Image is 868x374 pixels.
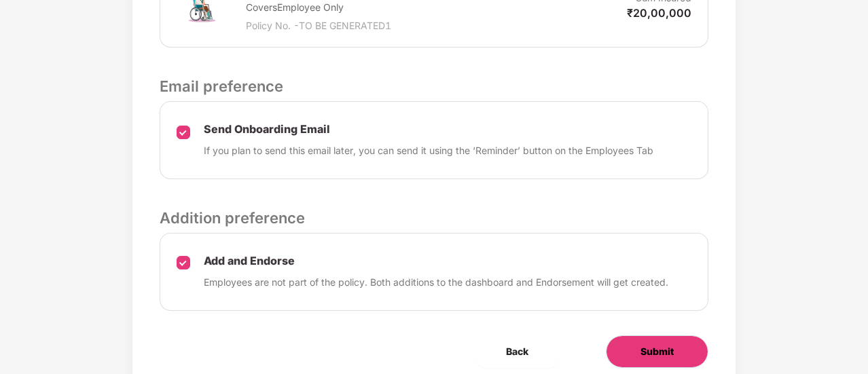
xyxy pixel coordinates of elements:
button: Submit [606,335,708,368]
p: Employees are not part of the policy. Both additions to the dashboard and Endorsement will get cr... [204,275,668,290]
p: Policy No. - TO BE GENERATED1 [246,18,452,33]
button: Back [472,335,562,368]
p: Email preference [160,75,708,98]
p: Addition preference [160,206,708,229]
p: Send Onboarding Email [204,122,653,136]
span: Back [506,344,528,359]
p: Add and Endorse [204,254,668,268]
p: If you plan to send this email later, you can send it using the ‘Reminder’ button on the Employee... [204,143,653,158]
p: ₹20,00,000 [627,5,691,20]
span: Submit [640,344,674,359]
